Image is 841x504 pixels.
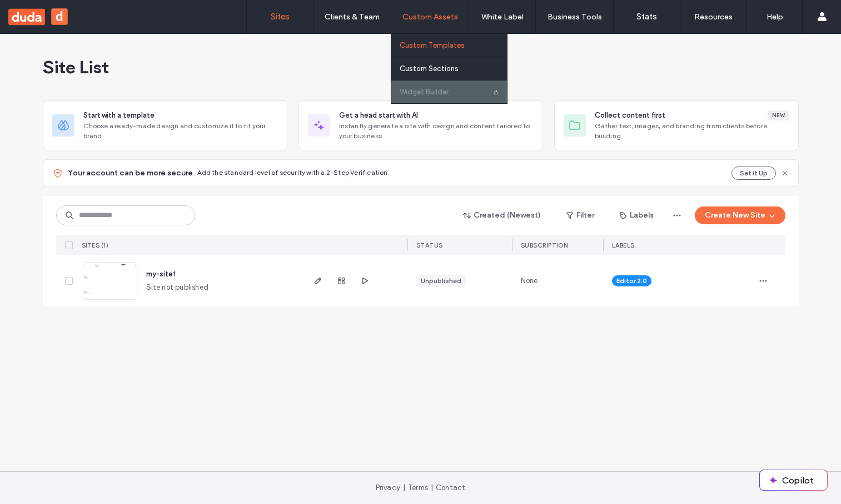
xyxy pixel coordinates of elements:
[339,110,418,121] span: Get a head start with AI
[43,100,287,150] div: Start with a templateChoose a ready-made design and customize it to fit your brand.
[271,12,290,22] label: Sites
[197,168,390,177] span: Add the standard level of security with a 2-Step Verification.
[481,12,524,22] label: White Label
[595,110,665,121] span: Collect content first
[146,282,209,293] span: Site not published
[694,12,733,22] label: Resources
[82,241,109,249] span: SITES (1)
[298,100,543,150] div: Get a head start with AIInstantly generate a site with design and content tailored to your business.
[416,241,443,249] span: STATUS
[554,100,799,150] div: Collect content firstNewGather text, images, and branding from clients before building.
[595,121,789,141] span: Gather text, images, and branding from clients before building.
[376,483,400,492] a: Privacy
[43,56,109,78] span: Site List
[436,483,465,492] a: Contact
[616,276,647,286] span: Editor 2.0
[339,121,534,141] span: Instantly generate a site with design and content tailored to your business.
[454,206,551,224] button: Created (Newest)
[408,483,428,492] a: Terms
[325,12,380,22] label: Clients & Team
[610,206,664,224] button: Labels
[402,12,458,22] label: Custom Assets
[400,57,507,80] a: Custom Sections
[400,34,507,57] a: Custom Templates
[731,167,776,180] button: Set it Up
[695,206,785,224] button: Create New Site
[400,41,465,49] label: Custom Templates
[767,12,783,22] label: Help
[521,241,568,249] span: SUBSCRIPTION
[51,8,68,25] button: d
[68,168,193,179] span: Your account can be more secure
[146,270,176,278] a: my-site1
[400,64,459,73] label: Custom Sections
[521,275,538,286] span: None
[421,276,461,286] div: Unpublished
[612,241,635,249] span: LABELS
[83,121,278,141] span: Choose a ready-made design and customize it to fit your brand.
[636,12,657,22] label: Stats
[768,110,789,120] div: New
[403,483,405,492] span: |
[760,470,827,490] button: Copilot
[555,206,605,224] button: Filter
[431,483,433,492] span: |
[548,12,602,22] label: Business Tools
[83,110,155,121] span: Start with a template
